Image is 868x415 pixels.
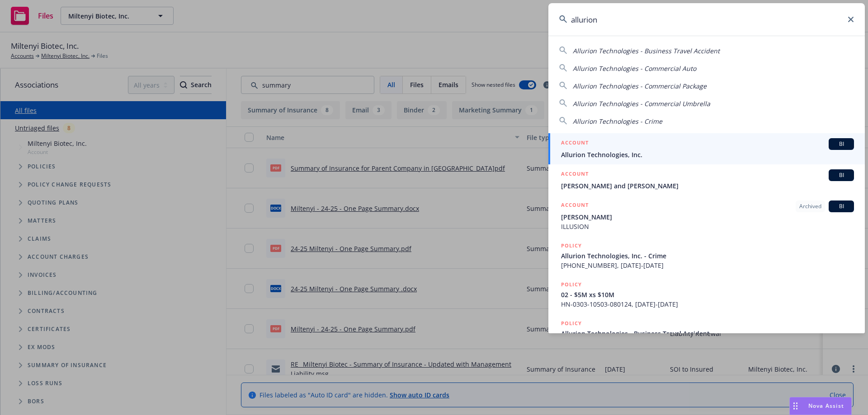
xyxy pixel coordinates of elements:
[832,171,850,179] span: BI
[799,202,821,210] span: Archived
[561,222,854,231] span: ILLUSION
[561,169,589,180] h5: ACCOUNT
[561,290,854,299] span: 02 - $5M xs $10M
[573,64,696,73] span: Allurion Technologies - Commercial Auto
[832,140,850,148] span: BI
[790,397,801,415] div: Drag to move
[573,47,720,55] span: Allurion Technologies - Business Travel Accident
[561,212,854,222] span: [PERSON_NAME]
[548,236,865,275] a: POLICYAllurion Technologies, Inc. - Crime[PHONE_NUMBER], [DATE]-[DATE]
[548,3,865,36] input: Search...
[561,181,854,191] span: [PERSON_NAME] and [PERSON_NAME]
[548,275,865,314] a: POLICY02 - $5M xs $10MHN-0303-10503-080124, [DATE]-[DATE]
[561,251,854,261] span: Allurion Technologies, Inc. - Crime
[561,329,854,338] span: Allurion Technologies - Business Travel Accident
[548,164,865,196] a: ACCOUNTBI[PERSON_NAME] and [PERSON_NAME]
[561,299,854,309] span: HN-0303-10503-080124, [DATE]-[DATE]
[832,202,850,210] span: BI
[561,138,589,149] h5: ACCOUNT
[573,82,707,90] span: Allurion Technologies - Commercial Package
[561,261,854,270] span: [PHONE_NUMBER], [DATE]-[DATE]
[561,319,582,328] h5: POLICY
[573,117,662,126] span: Allurion Technologies - Crime
[573,99,710,108] span: Allurion Technologies - Commercial Umbrella
[808,402,844,410] span: Nova Assist
[789,397,852,415] button: Nova Assist
[561,150,854,159] span: Allurion Technologies, Inc.
[548,133,865,164] a: ACCOUNTBIAllurion Technologies, Inc.
[548,196,865,236] a: ACCOUNTArchivedBI[PERSON_NAME]ILLUSION
[548,314,865,353] a: POLICYAllurion Technologies - Business Travel Accident
[561,241,582,250] h5: POLICY
[561,280,582,289] h5: POLICY
[561,201,589,211] h5: ACCOUNT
